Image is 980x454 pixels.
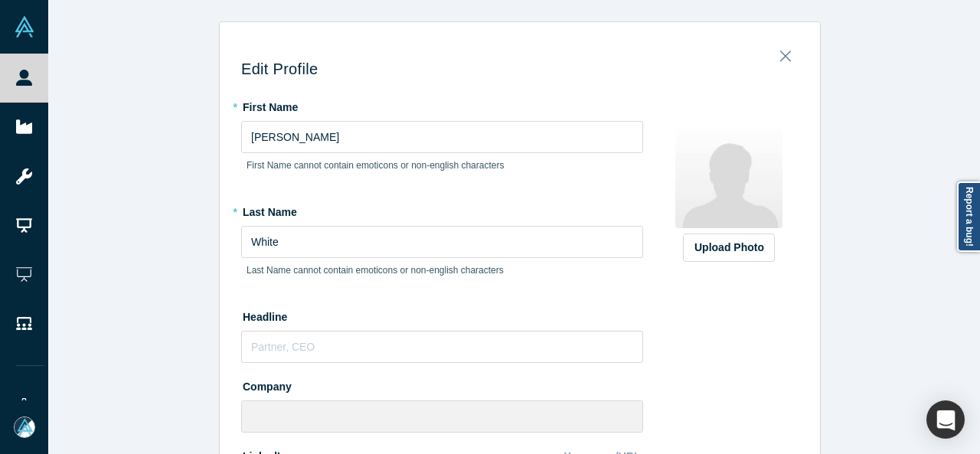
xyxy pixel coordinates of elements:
[247,263,638,277] p: Last Name cannot contain emoticons or non-english characters
[14,16,35,38] img: Alchemist Vault Logo
[694,240,763,256] div: Upload Photo
[241,94,643,116] label: First Name
[241,304,643,325] label: Headline
[769,41,802,63] button: Close
[14,416,35,438] img: Mia Scott's Account
[241,331,643,363] input: Partner, CEO
[247,158,638,172] p: First Name cannot contain emoticons or non-english characters
[957,181,980,252] a: Report a bug!
[241,374,643,395] label: Company
[241,60,799,78] h3: Edit Profile
[675,121,782,228] img: Profile user default
[241,199,643,220] label: Last Name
